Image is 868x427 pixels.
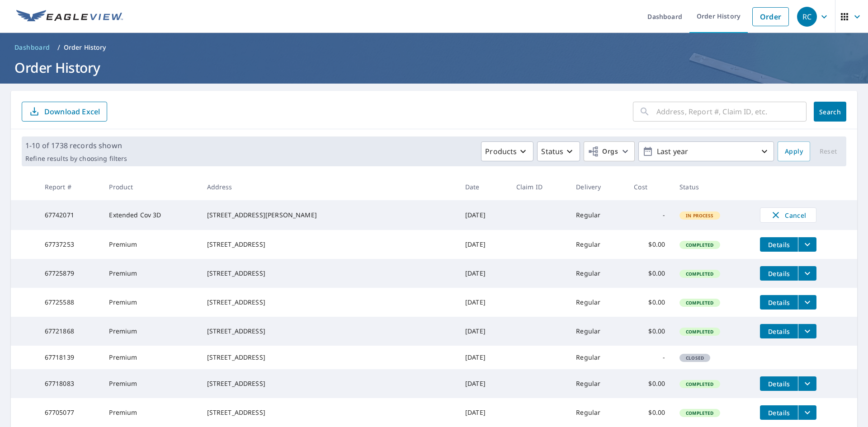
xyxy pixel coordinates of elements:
[680,410,719,416] span: Completed
[680,212,719,219] span: In Process
[653,144,759,160] p: Last year
[25,155,127,163] p: Refine results by choosing filters
[627,230,672,259] td: $0.00
[22,102,107,122] button: Download Excel
[207,379,451,388] div: [STREET_ADDRESS]
[638,141,774,161] button: Last year
[569,369,627,398] td: Regular
[798,237,816,252] button: filesDropdownBtn-67737253
[798,266,816,281] button: filesDropdownBtn-67725879
[537,141,580,161] button: Status
[38,317,102,346] td: 67721868
[680,328,719,335] span: Completed
[569,259,627,288] td: Regular
[760,324,798,338] button: detailsBtn-67721868
[798,376,816,391] button: filesDropdownBtn-67718083
[760,207,816,223] button: Cancel
[38,200,102,230] td: 67742071
[64,43,106,52] p: Order History
[765,327,793,336] span: Details
[541,146,563,157] p: Status
[627,317,672,346] td: $0.00
[38,174,102,200] th: Report #
[627,398,672,427] td: $0.00
[798,295,816,310] button: filesDropdownBtn-67725588
[797,7,817,27] div: RC
[680,381,719,387] span: Completed
[760,266,798,281] button: detailsBtn-67725879
[44,107,100,117] p: Download Excel
[627,369,672,398] td: $0.00
[458,174,509,200] th: Date
[814,102,846,122] button: Search
[672,174,753,200] th: Status
[102,369,199,398] td: Premium
[821,108,839,116] span: Search
[485,146,517,157] p: Products
[765,240,793,249] span: Details
[38,230,102,259] td: 67737253
[458,369,509,398] td: [DATE]
[38,369,102,398] td: 67718083
[569,200,627,230] td: Regular
[458,259,509,288] td: [DATE]
[207,211,451,220] div: [STREET_ADDRESS][PERSON_NAME]
[509,174,569,200] th: Claim ID
[102,317,199,346] td: Premium
[778,141,810,161] button: Apply
[680,300,719,306] span: Completed
[798,324,816,338] button: filesDropdownBtn-67721868
[627,346,672,369] td: -
[102,174,199,200] th: Product
[588,146,618,157] span: Orgs
[569,398,627,427] td: Regular
[458,317,509,346] td: [DATE]
[458,288,509,317] td: [DATE]
[760,405,798,420] button: detailsBtn-67705077
[14,43,50,52] span: Dashboard
[102,398,199,427] td: Premium
[569,346,627,369] td: Regular
[458,230,509,259] td: [DATE]
[569,230,627,259] td: Regular
[207,269,451,278] div: [STREET_ADDRESS]
[458,398,509,427] td: [DATE]
[11,40,54,55] a: Dashboard
[16,10,123,23] img: EV Logo
[57,42,60,53] li: /
[680,355,709,361] span: Closed
[765,298,793,307] span: Details
[207,408,451,417] div: [STREET_ADDRESS]
[627,174,672,200] th: Cost
[569,317,627,346] td: Regular
[569,174,627,200] th: Delivery
[760,295,798,310] button: detailsBtn-67725588
[25,140,127,151] p: 1-10 of 1738 records shown
[11,58,857,77] h1: Order History
[569,288,627,317] td: Regular
[656,99,807,124] input: Address, Report #, Claim ID, etc.
[11,40,857,55] nav: breadcrumb
[38,259,102,288] td: 67725879
[680,242,719,248] span: Completed
[102,288,199,317] td: Premium
[752,7,789,26] a: Order
[627,200,672,230] td: -
[207,240,451,249] div: [STREET_ADDRESS]
[769,210,807,221] span: Cancel
[102,259,199,288] td: Premium
[38,398,102,427] td: 67705077
[584,141,635,161] button: Orgs
[627,259,672,288] td: $0.00
[765,408,793,417] span: Details
[627,288,672,317] td: $0.00
[798,405,816,420] button: filesDropdownBtn-67705077
[481,141,533,161] button: Products
[765,269,793,278] span: Details
[680,271,719,277] span: Completed
[207,298,451,307] div: [STREET_ADDRESS]
[785,146,803,157] span: Apply
[102,200,199,230] td: Extended Cov 3D
[458,346,509,369] td: [DATE]
[760,237,798,252] button: detailsBtn-67737253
